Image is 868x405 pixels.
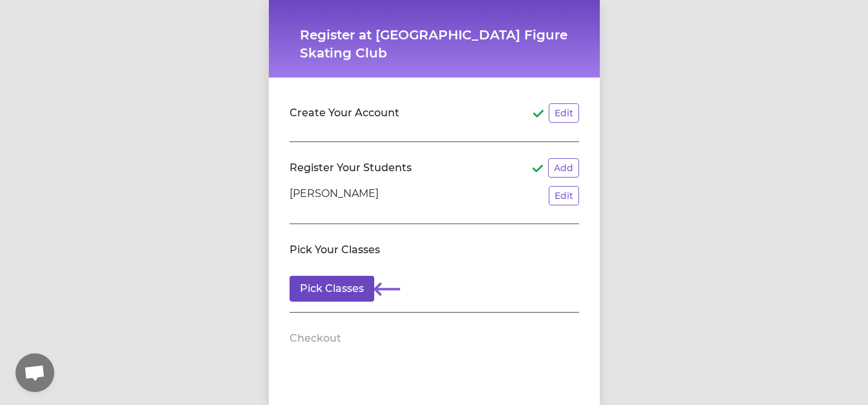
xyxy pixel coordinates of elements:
button: Add [548,158,579,178]
h2: Checkout [290,331,341,346]
h1: Register at [GEOGRAPHIC_DATA] Figure Skating Club [300,26,569,62]
h2: Register Your Students [290,160,412,176]
button: Pick Classes [290,276,374,302]
button: Edit [549,186,579,205]
h2: Pick Your Classes [290,242,380,258]
h2: Create Your Account [290,105,399,121]
button: Edit [549,103,579,123]
div: Open chat [16,353,54,392]
p: [PERSON_NAME] [290,186,379,205]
